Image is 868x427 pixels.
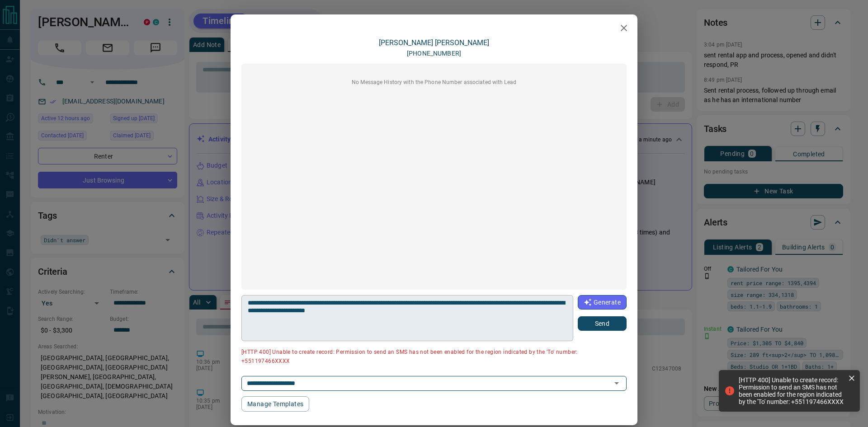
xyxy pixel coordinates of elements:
[241,396,309,412] button: Manage Templates
[241,348,627,366] p: [HTTP 400] Unable to create record: Permission to send an SMS has not been enabled for the region...
[379,38,489,47] a: [PERSON_NAME] [PERSON_NAME]
[407,49,461,58] p: [PHONE_NUMBER]
[610,377,623,389] button: Open
[578,295,627,310] button: Generate
[578,316,627,331] button: Send
[739,376,844,405] div: [HTTP 400] Unable to create record: Permission to send an SMS has not been enabled for the region...
[247,78,621,86] p: No Message History with the Phone Number associated with Lead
